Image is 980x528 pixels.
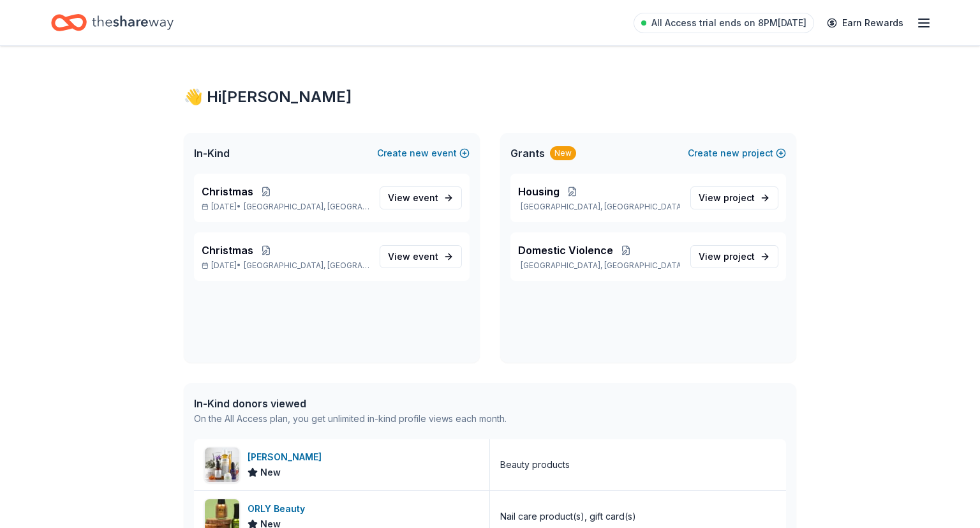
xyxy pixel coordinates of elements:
span: Domestic Violence [518,243,613,258]
a: View event [380,245,462,268]
span: new [720,146,739,161]
span: project [724,192,755,203]
div: Beauty products [500,457,570,472]
span: Housing [518,184,560,199]
span: View [699,249,755,264]
span: Christmas [202,243,253,258]
span: New [260,465,281,480]
div: On the All Access plan, you get unlimited in-kind profile views each month. [194,411,507,426]
span: View [388,249,438,264]
span: In-Kind [194,146,230,161]
a: Home [51,8,174,38]
a: All Access trial ends on 8PM[DATE] [634,13,814,33]
div: In-Kind donors viewed [194,396,507,411]
span: View [388,190,438,206]
div: [PERSON_NAME] [248,449,327,465]
a: View event [380,186,462,209]
span: View [699,190,755,206]
span: [GEOGRAPHIC_DATA], [GEOGRAPHIC_DATA] [244,260,369,271]
a: Earn Rewards [819,11,911,34]
span: new [410,146,429,161]
div: New [550,146,576,160]
span: project [724,251,755,262]
span: [GEOGRAPHIC_DATA], [GEOGRAPHIC_DATA] [244,202,369,212]
p: [GEOGRAPHIC_DATA], [GEOGRAPHIC_DATA] [518,260,680,271]
div: Nail care product(s), gift card(s) [500,509,636,524]
span: Grants [510,146,545,161]
img: Image for Kiehl's [205,448,239,482]
span: event [413,251,438,262]
div: 👋 Hi [PERSON_NAME] [184,87,796,107]
span: event [413,192,438,203]
a: View project [690,186,778,209]
button: Createnewproject [688,146,786,161]
button: Createnewevent [377,146,470,161]
a: View project [690,245,778,268]
span: Christmas [202,184,253,199]
div: ORLY Beauty [248,501,310,517]
span: All Access trial ends on 8PM[DATE] [651,15,806,31]
p: [GEOGRAPHIC_DATA], [GEOGRAPHIC_DATA] [518,202,680,212]
p: [DATE] • [202,202,369,212]
p: [DATE] • [202,260,369,271]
